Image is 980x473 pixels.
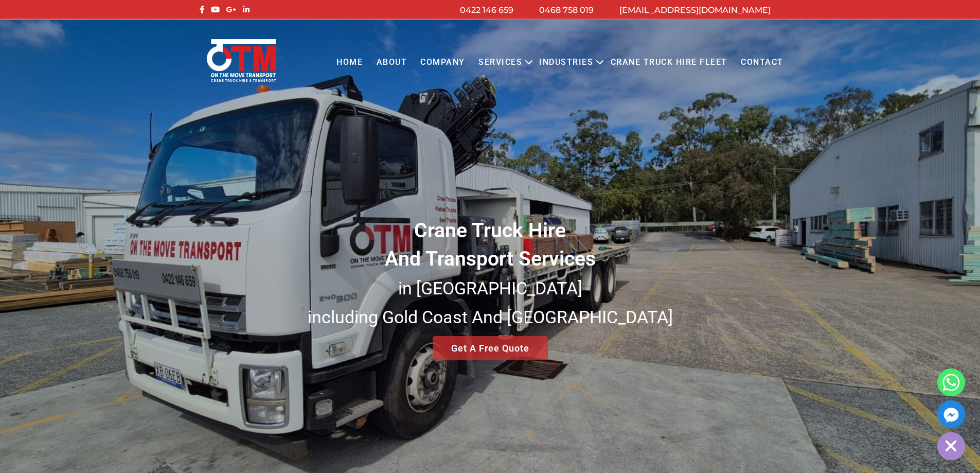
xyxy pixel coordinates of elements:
a: Contact [734,48,790,77]
a: COMPANY [414,48,472,77]
a: About [369,48,414,77]
a: Facebook_Messenger [937,400,965,428]
a: Crane Truck Hire Fleet [603,48,734,77]
a: Whatsapp [937,369,965,396]
a: Get A Free Quote [433,336,548,360]
small: in [GEOGRAPHIC_DATA] including Gold Coast And [GEOGRAPHIC_DATA] [308,278,673,327]
a: Services [472,48,529,77]
a: 0422 146 659 [460,5,513,15]
a: Home [330,48,369,77]
a: Industries [532,48,600,77]
a: [EMAIL_ADDRESS][DOMAIN_NAME] [619,5,771,15]
a: 0468 758 019 [539,5,594,15]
